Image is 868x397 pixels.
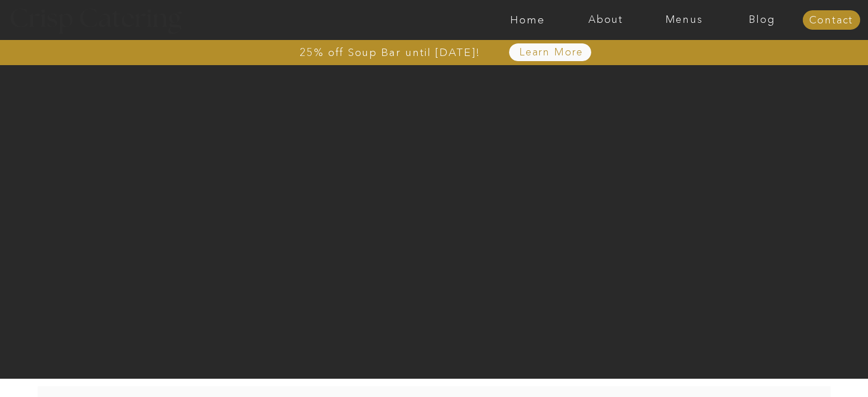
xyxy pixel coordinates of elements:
[488,14,567,26] a: Home
[259,47,522,58] a: 25% off Soup Bar until [DATE]!
[493,47,610,58] a: Learn More
[723,14,801,26] a: Blog
[802,15,860,26] a: Contact
[645,14,723,26] a: Menus
[567,14,645,26] a: About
